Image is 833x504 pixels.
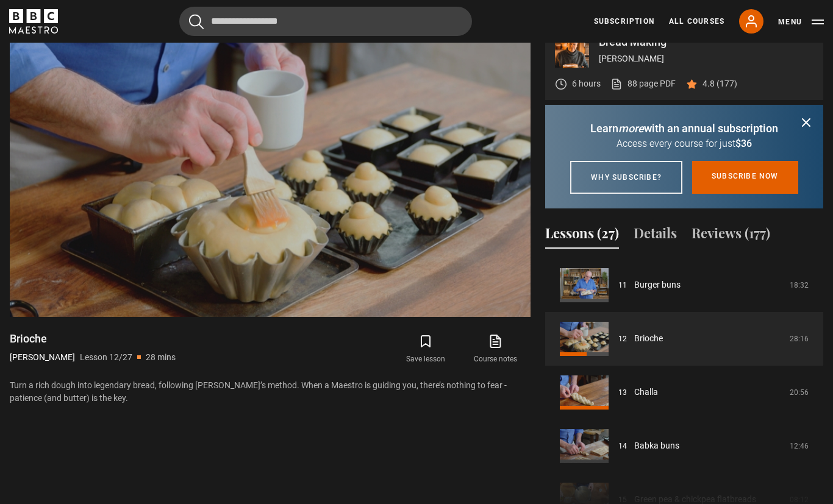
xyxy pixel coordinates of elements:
a: Subscription [594,16,654,27]
a: Challa [634,386,658,399]
a: 88 page PDF [610,77,676,90]
p: Bread Making [599,37,813,48]
a: Burger buns [634,279,681,291]
button: Submit the search query [189,14,204,29]
a: Babka buns [634,439,679,452]
h1: Brioche [10,332,176,346]
i: more [618,122,644,135]
a: Why subscribe? [570,161,682,194]
p: Turn a rich dough into legendary bread, following [PERSON_NAME]’s method. When a Maestro is guidi... [10,379,531,405]
button: Toggle navigation [778,16,824,28]
input: Search [179,7,472,36]
button: Save lesson [391,332,460,367]
span: $36 [735,138,752,149]
a: Course notes [461,332,531,367]
button: Details [634,223,677,249]
p: Learn with an annual subscription [560,120,809,137]
p: Lesson 12/27 [80,351,132,364]
a: Brioche [634,332,663,345]
video-js: Video Player [10,24,531,316]
p: Access every course for just [560,137,809,151]
svg: BBC Maestro [9,9,58,34]
p: 4.8 (177) [703,77,737,90]
a: All Courses [669,16,724,27]
p: [PERSON_NAME] [599,52,813,65]
button: Lessons (27) [545,223,619,249]
button: Reviews (177) [692,223,770,249]
a: Subscribe now [692,161,798,194]
p: 6 hours [572,77,601,90]
p: 28 mins [146,351,176,364]
p: [PERSON_NAME] [10,351,75,364]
